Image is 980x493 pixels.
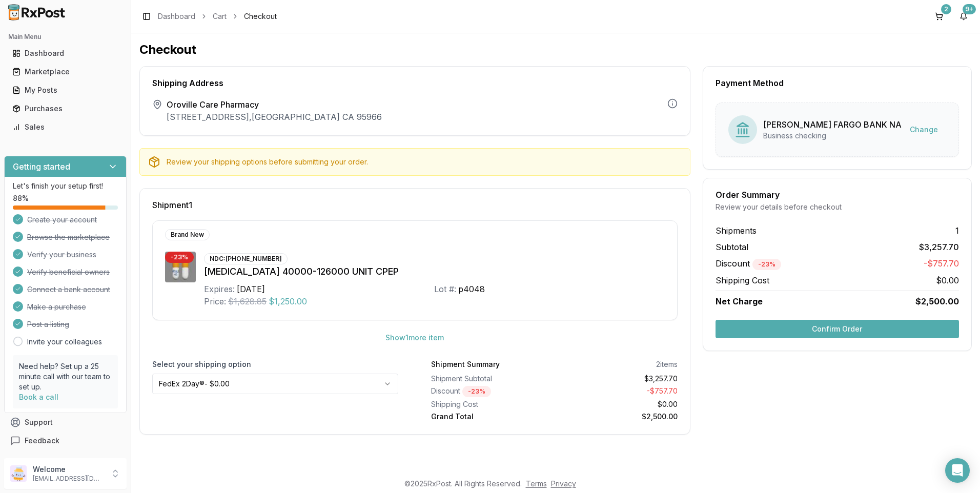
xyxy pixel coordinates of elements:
button: 9+ [955,8,972,25]
nav: breadcrumb [158,11,277,22]
div: 9+ [963,4,976,14]
div: Shipment Subtotal [431,374,550,384]
h1: Checkout [139,42,972,58]
div: - $757.70 [558,386,677,397]
div: Purchases [12,104,118,114]
div: Shipment Summary [431,359,500,369]
div: 2 [941,4,951,14]
div: Price: [204,295,226,307]
span: Shipping Cost [716,274,769,286]
span: $1,250.00 [269,295,307,307]
button: Dashboard [4,45,127,61]
span: -$757.70 [924,257,959,270]
span: Make a purchase [27,302,86,312]
span: Create your account [27,215,97,225]
span: Oroville Care Pharmacy [167,98,382,111]
button: Support [4,413,127,432]
div: My Posts [12,85,118,95]
a: Marketplace [8,63,122,81]
label: Select your shipping option [152,359,398,369]
span: Checkout [244,11,277,22]
span: $3,257.70 [919,241,959,253]
div: [MEDICAL_DATA] 40000-126000 UNIT CPEP [204,264,665,279]
div: Review your shipping options before submitting your order. [167,157,682,167]
button: Show1more item [377,328,452,347]
a: Dashboard [8,44,122,63]
button: Purchases [4,100,127,117]
span: Post a listing [27,319,69,330]
a: Cart [213,11,227,22]
button: My Posts [4,82,127,98]
div: Grand Total [431,412,550,422]
span: Shipment 1 [152,201,192,209]
div: Brand New [165,229,210,240]
h3: Getting started [13,160,70,173]
button: Marketplace [4,64,127,80]
span: Verify beneficial owners [27,267,110,277]
div: Lot #: [434,283,456,295]
span: Net Charge [716,296,763,306]
p: [STREET_ADDRESS] , [GEOGRAPHIC_DATA] CA 95966 [167,111,382,123]
div: Open Intercom Messenger [945,458,970,483]
a: Terms [526,479,547,488]
span: $2,500.00 [915,295,959,307]
span: 88 % [13,193,29,203]
img: User avatar [10,465,27,482]
a: Book a call [19,393,58,401]
div: $3,257.70 [558,374,677,384]
span: $1,628.85 [228,295,267,307]
div: Dashboard [12,48,118,58]
span: Subtotal [716,241,748,253]
a: My Posts [8,81,122,99]
div: [DATE] [237,283,265,295]
a: Sales [8,118,122,136]
button: Sales [4,119,127,135]
div: 2 items [656,359,678,369]
button: Confirm Order [716,320,959,338]
div: NDC: [PHONE_NUMBER] [204,253,288,264]
span: Feedback [25,436,59,446]
div: Business checking [763,131,902,141]
span: Discount [716,258,781,269]
button: Feedback [4,432,127,450]
div: $0.00 [558,399,677,409]
div: Shipping Address [152,79,678,87]
div: Order Summary [716,191,959,199]
div: Discount [431,386,550,397]
h2: Main Menu [8,33,122,41]
div: - 23 % [752,259,781,270]
div: - 23 % [462,386,491,397]
p: Need help? Set up a 25 minute call with our team to set up. [19,361,112,392]
div: [PERSON_NAME] FARGO BANK NA [763,118,902,131]
span: Verify your business [27,250,96,260]
div: p4048 [458,283,485,295]
div: Shipping Cost [431,399,550,409]
div: Review your details before checkout [716,202,959,212]
div: Expires: [204,283,235,295]
a: Purchases [8,99,122,118]
p: Welcome [33,464,104,475]
span: $0.00 [936,274,959,286]
span: Shipments [716,224,757,237]
span: 1 [955,224,959,237]
p: Let's finish your setup first! [13,181,118,191]
a: Dashboard [158,11,195,22]
div: $2,500.00 [558,412,677,422]
div: Sales [12,122,118,132]
span: Connect a bank account [27,284,110,295]
img: RxPost Logo [4,4,70,20]
div: - 23 % [165,252,194,263]
div: Payment Method [716,79,959,87]
span: Browse the marketplace [27,232,110,242]
p: [EMAIL_ADDRESS][DOMAIN_NAME] [33,475,104,483]
a: Invite your colleagues [27,337,102,347]
button: 2 [931,8,947,25]
button: Change [902,120,946,139]
a: Privacy [551,479,576,488]
img: Zenpep 40000-126000 UNIT CPEP [165,252,196,282]
div: Marketplace [12,67,118,77]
